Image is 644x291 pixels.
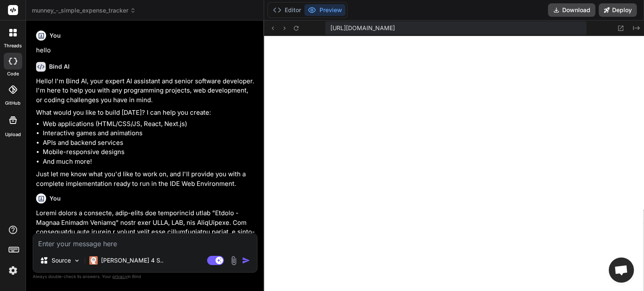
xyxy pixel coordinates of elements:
[5,131,21,138] label: Upload
[36,170,256,188] p: Just let me know what you'd like to work on, and I'll provide you with a complete implementation ...
[548,3,595,17] button: Download
[304,4,345,16] button: Preview
[5,100,21,107] label: GitHub
[599,3,637,17] button: Deploy
[73,257,80,264] img: Pick Models
[43,129,256,138] li: Interactive games and animations
[6,263,20,278] img: settings
[49,31,61,40] h6: You
[43,147,256,157] li: Mobile-responsive designs
[264,36,644,291] iframe: Preview
[33,273,257,281] p: Always double-check its answers. Your in Bind
[43,119,256,129] li: Web applications (HTML/CSS/JS, React, Next.js)
[112,274,127,279] span: privacy
[609,258,634,283] a: Open chat
[49,62,70,71] h6: Bind AI
[52,256,71,265] p: Source
[43,157,256,167] li: And much more!
[43,138,256,148] li: APIs and backend services
[101,256,164,265] p: [PERSON_NAME] 4 S..
[270,4,304,16] button: Editor
[36,46,256,55] p: hello
[32,6,136,15] span: munney_-_simple_expense_tracker
[49,194,61,203] h6: You
[4,42,22,49] label: threads
[36,77,256,105] p: Hello! I'm Bind AI, your expert AI assistant and senior software developer. I'm here to help you ...
[89,256,98,265] img: Claude 4 Sonnet
[229,256,239,265] img: attachment
[242,256,250,265] img: icon
[36,108,256,118] p: What would you like to build [DATE]? I can help you create:
[7,70,19,77] label: code
[330,24,395,32] span: [URL][DOMAIN_NAME]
